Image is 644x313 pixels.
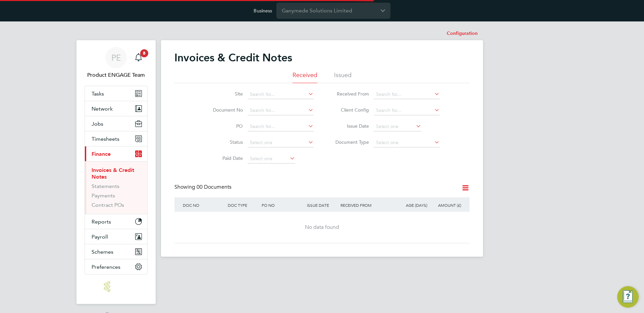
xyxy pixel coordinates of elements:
[92,249,113,255] span: Schemes
[254,8,272,14] label: Business
[92,90,104,97] span: Tasks
[330,107,369,113] label: Client Config
[181,224,463,231] div: No data found
[85,131,147,146] button: Timesheets
[132,47,145,68] a: 8
[85,161,147,214] div: Finance
[204,123,243,129] label: PO
[174,184,233,191] div: Showing
[248,106,314,115] input: Search for...
[85,281,148,292] a: Go to home page
[92,121,103,127] span: Jobs
[330,139,369,145] label: Document Type
[85,86,147,101] a: Tasks
[226,197,260,213] div: DOC TYPE
[111,53,121,62] span: PE
[92,202,124,208] a: Contract POs
[85,101,147,116] button: Network
[374,106,440,115] input: Search for...
[334,71,352,83] li: Issued
[92,234,108,240] span: Payroll
[174,51,292,64] h2: Invoices & Credit Notes
[204,155,243,161] label: Paid Date
[429,197,463,213] div: AMOUNT (£)
[85,116,147,131] button: Jobs
[85,229,147,244] button: Payroll
[85,47,148,79] a: PEProduct ENGAGE Team
[85,146,147,161] button: Finance
[92,183,119,189] a: Statements
[140,49,148,57] span: 8
[85,259,147,274] button: Preferences
[260,197,305,213] div: PO NO
[92,264,120,270] span: Preferences
[248,138,314,147] input: Select one
[104,281,128,292] img: engage-logo-retina.png
[617,286,639,308] button: Engage Resource Center
[248,90,314,99] input: Search for...
[330,91,369,97] label: Received From
[181,197,226,213] div: DOC NO
[92,218,111,225] span: Reports
[92,106,113,112] span: Network
[92,192,115,199] a: Payments
[292,71,317,83] li: Received
[85,71,148,79] span: Product ENGAGE Team
[85,244,147,259] button: Schemes
[330,123,369,129] label: Issue Date
[374,90,440,99] input: Search for...
[85,214,147,229] button: Reports
[197,184,231,190] span: 00 Documents
[374,138,440,147] input: Select one
[76,40,156,304] nav: Main navigation
[92,167,134,180] a: Invoices & Credit Notes
[395,197,429,213] div: AGE (DAYS)
[92,151,111,157] span: Finance
[305,197,339,213] div: ISSUE DATE
[204,139,243,145] label: Status
[447,27,478,40] li: Configuration
[204,107,243,113] label: Document No
[92,136,119,142] span: Timesheets
[339,197,395,213] div: RECEIVED FROM
[374,122,421,131] input: Select one
[204,91,243,97] label: Site
[248,122,314,131] input: Search for...
[248,154,295,164] input: Select one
